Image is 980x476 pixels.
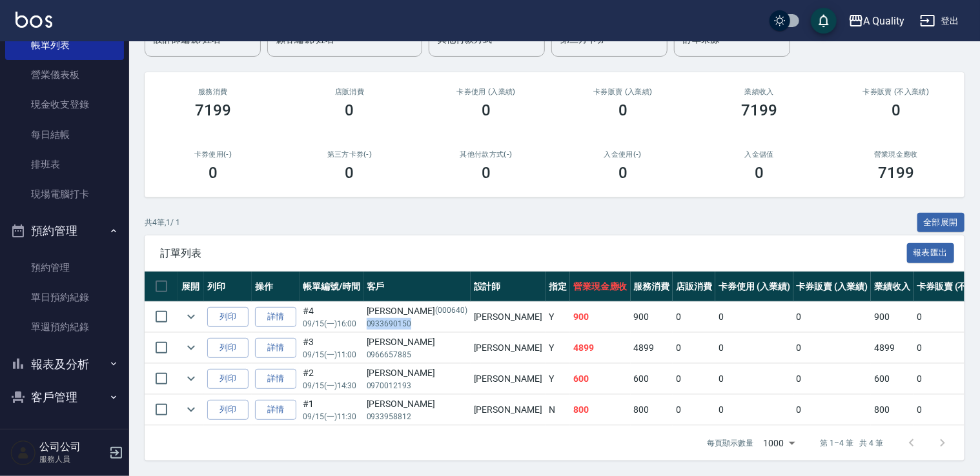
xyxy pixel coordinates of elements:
button: A Quality [843,8,910,34]
span: 訂單列表 [160,247,907,260]
td: 800 [631,395,673,425]
h2: 業績收入 [707,88,813,96]
td: [PERSON_NAME] [471,395,546,425]
td: 900 [570,302,631,332]
div: [PERSON_NAME] [367,366,467,380]
h3: 0 [892,101,901,119]
td: 0 [715,395,793,425]
a: 詳情 [255,369,296,389]
h3: 0 [482,101,491,119]
td: 0 [715,333,793,363]
td: 0 [793,364,872,394]
td: 0 [793,395,872,425]
td: 0 [715,364,793,394]
h3: 7199 [742,101,778,119]
td: 4899 [871,333,914,363]
td: #4 [300,302,363,332]
button: 報表匯出 [907,243,955,263]
a: 詳情 [255,400,296,420]
h2: 入金使用(-) [570,150,676,159]
h2: 卡券使用(-) [160,150,266,159]
div: [PERSON_NAME] [367,335,467,349]
p: (000640) [435,304,467,318]
h2: 營業現金應收 [843,150,949,159]
th: 操作 [252,272,300,302]
p: 0966657885 [367,349,467,361]
button: 全部展開 [917,213,965,233]
button: expand row [181,369,201,388]
th: 客戶 [363,272,471,302]
p: 0933958812 [367,411,467,422]
h2: 第三方卡券(-) [297,150,403,159]
button: 登出 [915,9,965,33]
p: 0933690150 [367,318,467,330]
a: 預約管理 [5,253,124,283]
div: [PERSON_NAME] [367,304,467,318]
button: expand row [181,307,201,326]
td: Y [546,364,570,394]
button: 列印 [207,338,249,358]
td: #1 [300,395,363,425]
td: [PERSON_NAME] [471,302,546,332]
td: 4899 [570,333,631,363]
td: 0 [715,302,793,332]
a: 現金收支登錄 [5,90,124,119]
button: 列印 [207,400,249,420]
img: Person [10,440,36,466]
td: 0 [673,333,715,363]
td: #3 [300,333,363,363]
a: 詳情 [255,338,296,358]
td: 900 [631,302,673,332]
button: 列印 [207,369,249,389]
button: save [811,8,837,34]
a: 單日預約紀錄 [5,283,124,312]
th: 服務消費 [631,272,673,302]
h2: 店販消費 [297,88,403,96]
td: 800 [570,395,631,425]
td: 600 [631,364,673,394]
th: 卡券使用 (入業績) [715,272,793,302]
td: [PERSON_NAME] [471,364,546,394]
h3: 0 [618,101,628,119]
h3: 0 [618,164,628,182]
td: 0 [673,302,715,332]
p: 共 4 筆, 1 / 1 [145,217,180,228]
h2: 卡券販賣 (入業績) [570,88,676,96]
td: 0 [793,333,872,363]
th: 帳單編號/時間 [300,272,363,302]
th: 設計師 [471,272,546,302]
td: Y [546,333,570,363]
img: Logo [15,12,52,28]
td: 4899 [631,333,673,363]
td: 0 [673,364,715,394]
h3: 服務消費 [160,88,266,96]
td: 900 [871,302,914,332]
a: 詳情 [255,307,296,327]
a: 現場電腦打卡 [5,179,124,209]
th: 卡券販賣 (入業績) [793,272,872,302]
th: 列印 [204,272,252,302]
td: N [546,395,570,425]
h2: 卡券販賣 (不入業績) [843,88,949,96]
h2: 其他付款方式(-) [433,150,539,159]
button: 列印 [207,307,249,327]
div: 1000 [759,426,800,461]
h3: 7199 [878,164,914,182]
div: A Quality [864,13,905,29]
p: 每頁顯示數量 [707,437,753,449]
td: 0 [673,395,715,425]
button: 預約管理 [5,214,124,248]
th: 營業現金應收 [570,272,631,302]
p: 09/15 (一) 16:00 [303,318,360,330]
th: 展開 [178,272,204,302]
h3: 0 [345,164,354,182]
h3: 0 [755,164,764,182]
p: 09/15 (一) 14:30 [303,380,360,392]
td: 800 [871,395,914,425]
a: 單週預約紀錄 [5,312,124,342]
p: 0970012193 [367,380,467,392]
a: 營業儀表板 [5,60,124,90]
td: Y [546,302,570,332]
a: 帳單列表 [5,30,124,60]
a: 排班表 [5,150,124,179]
